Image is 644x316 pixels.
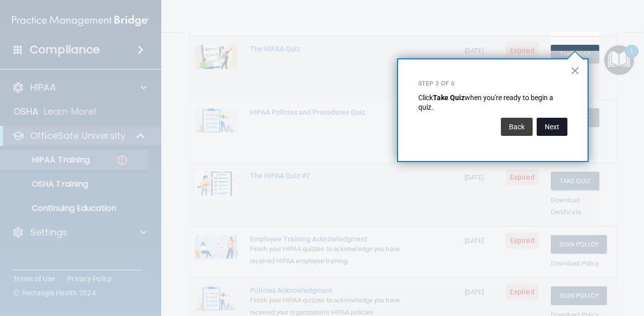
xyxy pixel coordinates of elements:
[418,94,433,102] span: Click
[551,45,599,63] button: Take Quiz
[570,62,580,78] button: Close
[418,80,567,88] p: Step 3 of 6
[433,94,465,102] strong: Take Quiz
[537,118,567,136] button: Next
[594,247,632,285] iframe: Drift Widget Chat Controller
[418,94,555,112] span: when you're ready to begin a quiz.
[501,118,533,136] button: Back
